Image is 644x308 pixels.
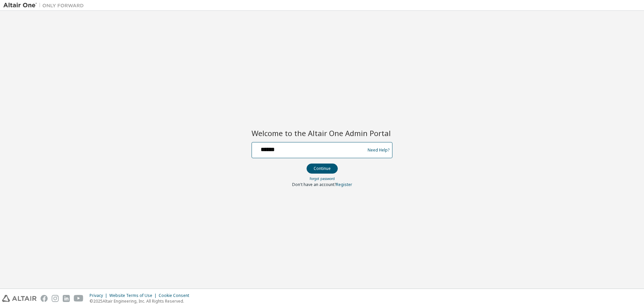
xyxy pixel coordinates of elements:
[159,293,193,298] div: Cookie Consent
[2,295,37,302] img: altair_logo.svg
[292,182,336,187] span: Don't have an account?
[41,295,48,302] img: facebook.svg
[336,182,352,187] a: Register
[109,293,159,298] div: Website Terms of Use
[3,2,87,9] img: Altair One
[310,176,335,181] a: Forgot password
[307,164,338,174] button: Continue
[52,295,59,302] img: instagram.svg
[74,295,84,302] img: youtube.svg
[63,295,70,302] img: linkedin.svg
[90,293,109,298] div: Privacy
[252,128,392,138] h2: Welcome to the Altair One Admin Portal
[90,298,193,304] p: © 2025 Altair Engineering, Inc. All Rights Reserved.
